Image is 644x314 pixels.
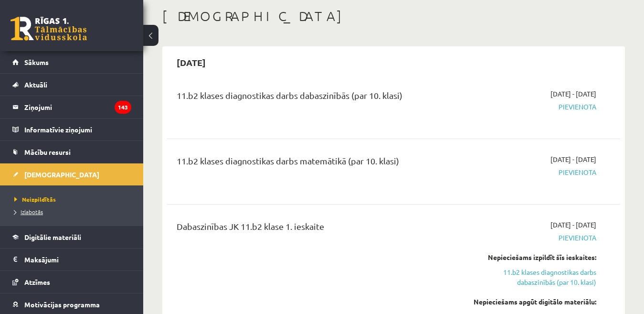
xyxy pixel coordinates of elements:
[14,208,43,216] span: Izlabotās
[177,220,452,238] div: Dabaszinības JK 11.b2 klase 1. ieskaite
[24,96,131,118] legend: Ziņojumi
[177,89,452,107] div: 11.b2 klases diagnostikas darbs dabaszinībās (par 10. klasi)
[14,207,134,216] a: Izlabotās
[550,154,596,164] span: [DATE] - [DATE]
[12,226,131,248] a: Digitālie materiāli
[24,249,131,271] legend: Maksājumi
[24,278,50,286] span: Atzīmes
[12,51,131,73] a: Sākums
[550,220,596,230] span: [DATE] - [DATE]
[466,233,596,243] span: Pievienota
[466,252,596,262] div: Nepieciešams izpildīt šīs ieskaites:
[167,51,215,74] h2: [DATE]
[466,297,596,307] div: Nepieciešams apgūt digitālo materiālu:
[24,80,47,89] span: Aktuāli
[12,119,131,141] a: Informatīvie ziņojumi
[12,96,131,118] a: Ziņojumi143
[162,8,625,24] h1: [DEMOGRAPHIC_DATA]
[11,17,87,41] a: Rīgas 1. Tālmācības vidusskola
[466,267,596,287] a: 11.b2 klases diagnostikas darbs dabaszinībās (par 10. klasi)
[24,148,71,156] span: Mācību resursi
[24,233,81,241] span: Digitālie materiāli
[466,167,596,177] span: Pievienota
[24,300,100,309] span: Motivācijas programma
[177,154,452,172] div: 11.b2 klases diagnostikas darbs matemātikā (par 10. klasi)
[24,170,99,179] span: [DEMOGRAPHIC_DATA]
[115,101,131,114] i: 143
[14,195,56,203] span: Neizpildītās
[12,249,131,271] a: Maksājumi
[12,141,131,163] a: Mācību resursi
[24,119,131,141] legend: Informatīvie ziņojumi
[14,195,134,204] a: Neizpildītās
[12,271,131,293] a: Atzīmes
[12,74,131,96] a: Aktuāli
[550,89,596,99] span: [DATE] - [DATE]
[466,102,596,112] span: Pievienota
[24,58,49,66] span: Sākums
[12,163,131,185] a: [DEMOGRAPHIC_DATA]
